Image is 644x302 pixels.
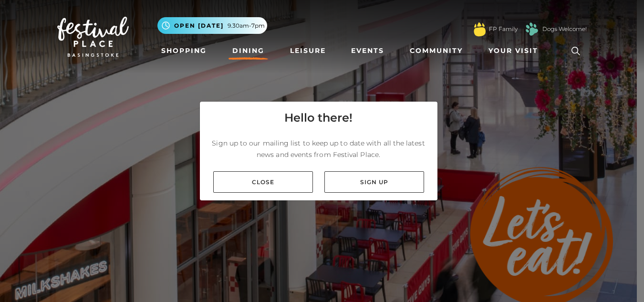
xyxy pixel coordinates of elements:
a: Close [213,171,313,193]
h4: Hello there! [284,109,353,126]
button: Open [DATE] 9.30am-7pm [157,17,267,34]
a: Shopping [157,42,210,60]
p: Sign up to our mailing list to keep up to date with all the latest news and events from Festival ... [208,137,430,160]
a: Events [347,42,388,60]
a: Leisure [286,42,330,60]
a: Sign up [324,171,424,193]
span: Open [DATE] [174,21,224,30]
a: Dogs Welcome! [542,25,587,33]
a: Your Visit [485,42,547,60]
a: Community [406,42,467,60]
a: FP Family [489,25,518,33]
a: Dining [229,42,268,60]
span: Your Visit [488,46,538,56]
span: 9.30am-7pm [228,21,265,30]
img: Festival Place Logo [57,17,129,57]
